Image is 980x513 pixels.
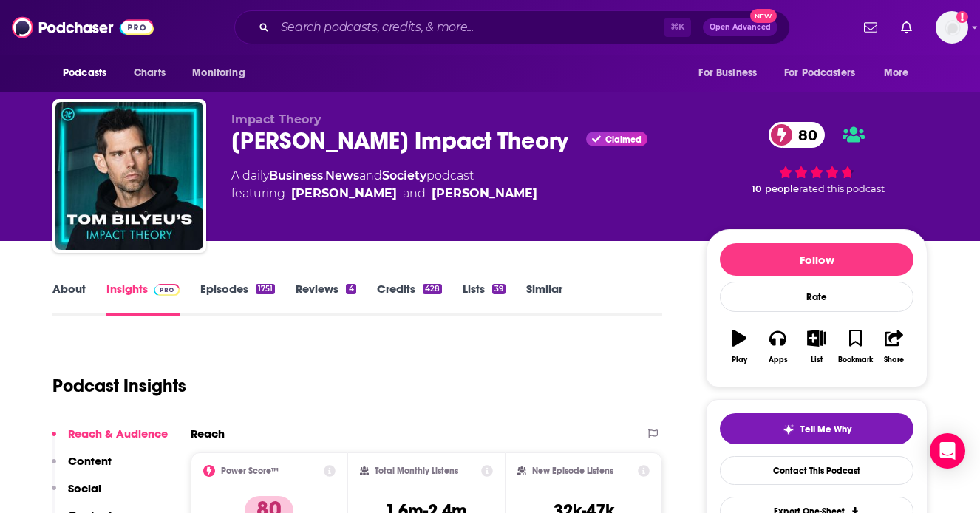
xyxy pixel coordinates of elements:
[698,63,757,84] span: For Business
[884,356,904,364] div: Share
[811,356,823,364] div: List
[936,11,968,44] img: User Profile
[106,282,180,316] a: InsightsPodchaser Pro
[382,169,426,183] a: Society
[463,282,506,316] a: Lists39
[720,320,758,373] button: Play
[68,427,168,441] p: Reach & Audience
[432,185,537,203] div: [PERSON_NAME]
[752,183,799,194] span: 10 people
[323,169,325,183] span: ,
[769,122,825,148] a: 80
[783,122,825,148] span: 80
[836,320,874,373] button: Bookmark
[52,454,112,481] button: Content
[688,59,775,87] button: open menu
[769,356,788,364] div: Apps
[296,282,355,316] a: Reviews4
[231,185,537,203] span: featuring
[703,18,777,36] button: Open AdvancedNew
[191,427,225,441] h2: Reach
[838,356,873,364] div: Bookmark
[346,284,355,294] div: 4
[55,102,203,250] img: Tom Bilyeu's Impact Theory
[52,427,168,454] button: Reach & Audience
[124,59,174,87] a: Charts
[930,433,965,469] div: Open Intercom Messenger
[875,320,913,373] button: Share
[375,466,458,476] h2: Total Monthly Listens
[325,169,359,183] a: News
[720,243,913,276] button: Follow
[269,169,323,183] a: Business
[377,282,442,316] a: Credits428
[783,424,794,435] img: tell me why sparkle
[200,282,275,316] a: Episodes1751
[874,59,928,87] button: open menu
[492,284,506,294] div: 39
[720,413,913,444] button: tell me why sparkleTell Me Why
[720,456,913,485] a: Contact This Podcast
[231,112,321,126] span: Impact Theory
[192,63,245,84] span: Monitoring
[68,481,101,495] p: Social
[858,15,883,40] a: Show notifications dropdown
[359,169,382,183] span: and
[63,63,106,84] span: Podcasts
[403,185,426,203] span: and
[664,18,691,37] span: ⌘ K
[605,136,642,143] span: Claimed
[797,320,836,373] button: List
[706,112,928,204] div: 80 10 peoplerated this podcast
[52,375,186,397] h1: Podcast Insights
[68,454,112,468] p: Content
[784,63,855,84] span: For Podcasters
[234,10,790,44] div: Search podcasts, credits, & more...
[423,284,442,294] div: 428
[750,9,777,23] span: New
[775,59,877,87] button: open menu
[526,282,562,316] a: Similar
[720,282,913,312] div: Rate
[936,11,968,44] button: Show profile menu
[52,59,126,87] button: open menu
[182,59,264,87] button: open menu
[895,15,918,40] a: Show notifications dropdown
[231,167,537,203] div: A daily podcast
[799,183,885,194] span: rated this podcast
[884,63,909,84] span: More
[12,13,154,41] img: Podchaser - Follow, Share and Rate Podcasts
[134,63,166,84] span: Charts
[52,282,86,316] a: About
[221,466,279,476] h2: Power Score™
[758,320,797,373] button: Apps
[52,481,101,509] button: Social
[800,424,851,435] span: Tell Me Why
[532,466,613,476] h2: New Episode Listens
[275,16,664,39] input: Search podcasts, credits, & more...
[154,284,180,296] img: Podchaser Pro
[956,11,968,23] svg: Add a profile image
[291,185,397,203] a: Tom Bilyeu
[710,24,771,31] span: Open Advanced
[732,356,747,364] div: Play
[936,11,968,44] span: Logged in as saraatspark
[256,284,275,294] div: 1751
